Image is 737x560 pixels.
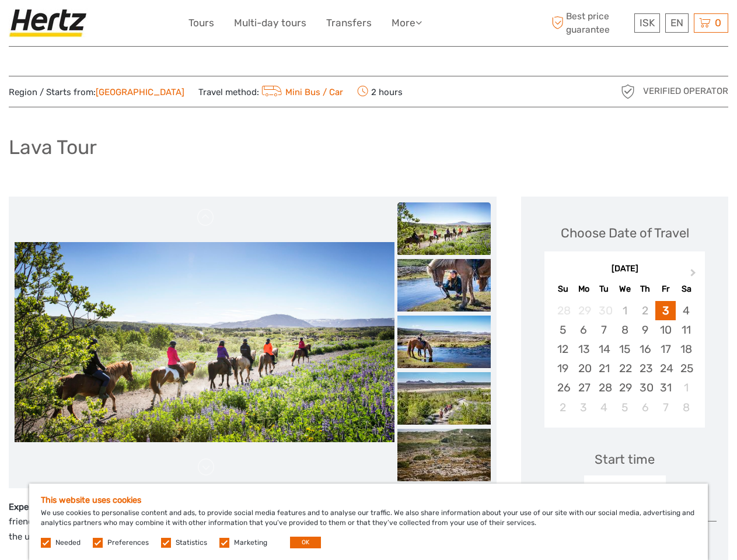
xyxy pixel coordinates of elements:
div: month 2025-10 [548,301,701,417]
a: More [392,15,422,32]
label: Needed [55,538,81,548]
label: Marketing [234,538,267,548]
div: Choose Tuesday, October 21st, 2025 [594,359,614,378]
div: Choose Sunday, October 12th, 2025 [553,339,573,359]
div: Choose Sunday, October 19th, 2025 [553,359,573,378]
span: Verified Operator [643,85,728,97]
div: Choose Saturday, November 1st, 2025 [676,378,696,397]
div: Start time [595,450,655,468]
img: d4d99d4a0fac4cc98db1c3469401fa23_slider_thumbnail.jpg [397,202,491,255]
div: Choose Friday, October 10th, 2025 [655,320,676,339]
img: Hertz [9,9,92,37]
div: Choose Thursday, October 16th, 2025 [635,339,655,359]
div: Choose Monday, October 20th, 2025 [574,359,594,378]
div: [DATE] [544,263,705,275]
span: ISK [640,17,655,29]
a: [GEOGRAPHIC_DATA] [96,87,184,97]
img: c785db72cb354a3c98deba6e1d2bc21d_slider_thumbnail.jpg [397,259,491,311]
div: EN [665,13,689,33]
div: Not available Sunday, September 28th, 2025 [553,301,573,320]
div: Choose Monday, November 3rd, 2025 [574,398,594,417]
span: Best price guarantee [549,10,631,36]
div: Choose Sunday, October 26th, 2025 [553,378,573,397]
div: We use cookies to personalise content and ads, to provide social media features and to analyse ou... [29,484,708,560]
span: Region / Starts from: [9,86,184,99]
div: Choose Wednesday, October 15th, 2025 [614,339,635,359]
div: Choose Tuesday, November 4th, 2025 [594,398,614,417]
div: We [614,281,635,297]
div: Sa [676,281,696,297]
p: We're away right now. Please check back later! [16,20,132,30]
div: Choose Thursday, November 6th, 2025 [635,398,655,417]
div: Not available Tuesday, September 30th, 2025 [594,301,614,320]
div: Choose Saturday, October 25th, 2025 [676,359,696,378]
div: Mo [574,281,594,297]
div: Choose Thursday, October 9th, 2025 [635,320,655,339]
div: Choose Wednesday, October 22nd, 2025 [614,359,635,378]
div: Choose Friday, November 7th, 2025 [655,398,676,417]
img: 5e103e2afb124c3c9022209fa0a5370e_slider_thumbnail.jpg [397,372,491,425]
div: Choose Date of Travel [561,224,689,242]
div: Choose Saturday, October 4th, 2025 [676,301,696,320]
div: Choose Wednesday, October 29th, 2025 [614,378,635,397]
div: Choose Monday, October 27th, 2025 [574,378,594,397]
div: Choose Wednesday, October 8th, 2025 [614,320,635,339]
div: Not available Monday, September 29th, 2025 [574,301,594,320]
div: Choose Friday, October 17th, 2025 [655,339,676,359]
div: Choose Sunday, October 5th, 2025 [553,320,573,339]
p: Our friendly horses and specially trained guides will take you on a ride on excellent riding path... [9,500,497,545]
div: Choose Saturday, October 18th, 2025 [676,339,696,359]
a: Transfers [326,15,372,32]
a: Multi-day tours [234,15,306,32]
div: Choose Tuesday, October 7th, 2025 [594,320,614,339]
span: 0 [713,17,723,29]
label: Preferences [107,538,149,548]
div: Choose Friday, October 31st, 2025 [655,378,676,397]
label: Statistics [176,538,207,548]
div: Choose Thursday, October 23rd, 2025 [635,359,655,378]
div: Fr [655,281,676,297]
div: Choose Saturday, October 11th, 2025 [676,320,696,339]
div: Not available Wednesday, October 1st, 2025 [614,301,635,320]
a: Tours [188,15,214,32]
div: Choose Friday, October 3rd, 2025 [655,301,676,320]
span: Travel method: [198,83,343,100]
img: 3b5e565848e640e58266c170c8ec846d_slider_thumbnail.jpg [397,316,491,368]
h1: Lava Tour [9,135,97,159]
strong: Experience the Icelandic horse surrounded by unique nature right outside [GEOGRAPHIC_DATA]’s city... [9,502,456,512]
div: Tu [594,281,614,297]
img: 36dc5c1299b74980a8cae0da5ed670ec_slider_thumbnail.jpeg [397,429,491,481]
a: Mini Bus / Car [259,87,343,97]
div: Choose Saturday, November 8th, 2025 [676,398,696,417]
img: verified_operator_grey_128.png [619,82,637,101]
div: Choose Sunday, November 2nd, 2025 [553,398,573,417]
div: Not available Thursday, October 2nd, 2025 [635,301,655,320]
div: Su [553,281,573,297]
div: Choose Tuesday, October 28th, 2025 [594,378,614,397]
button: Open LiveChat chat widget [134,18,148,32]
div: Choose Monday, October 13th, 2025 [574,339,594,359]
div: 14:00 [584,475,666,502]
span: 2 hours [357,83,403,100]
div: Choose Thursday, October 30th, 2025 [635,378,655,397]
h5: This website uses cookies [41,495,696,505]
button: OK [290,537,321,548]
button: Next Month [685,266,704,285]
div: Th [635,281,655,297]
div: Choose Friday, October 24th, 2025 [655,359,676,378]
img: d4d99d4a0fac4cc98db1c3469401fa23_main_slider.jpg [15,242,394,442]
div: Choose Monday, October 6th, 2025 [574,320,594,339]
div: Choose Wednesday, November 5th, 2025 [614,398,635,417]
div: Choose Tuesday, October 14th, 2025 [594,339,614,359]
